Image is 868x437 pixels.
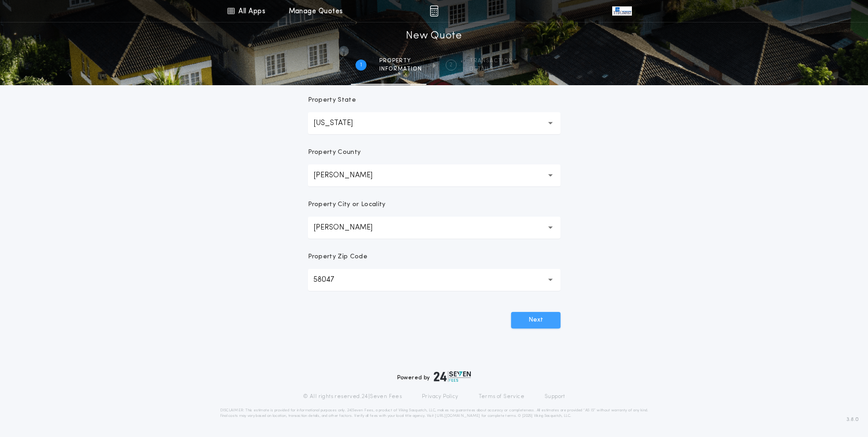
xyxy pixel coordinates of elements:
[360,61,362,69] h2: 1
[220,408,648,419] p: DISCLAIMER: This estimate is provided for informational purposes only. 24|Seven Fees, a product o...
[303,393,402,400] p: © All rights reserved. 24|Seven Fees
[469,66,513,73] span: details
[308,200,386,209] p: Property City or Locality
[406,29,462,44] h1: New Quote
[846,415,859,424] span: 3.8.0
[308,96,356,105] p: Property State
[308,112,561,134] button: [US_STATE]
[397,371,471,382] div: Powered by
[545,393,565,400] a: Support
[379,66,422,73] span: information
[308,252,367,262] p: Property Zip Code
[511,312,561,328] button: Next
[435,414,480,418] a: [URL][DOMAIN_NAME]
[379,57,422,65] span: Property
[422,393,458,400] a: Privacy Policy
[308,148,361,157] p: Property County
[434,371,471,382] img: logo
[449,61,453,69] h2: 2
[612,6,631,16] img: vs-icon
[313,274,349,285] p: 58047
[469,57,513,65] span: Transaction
[308,269,561,291] button: 58047
[430,5,438,16] img: img
[313,118,367,129] p: [US_STATE]
[308,164,561,186] button: [PERSON_NAME]
[313,222,387,233] p: [PERSON_NAME]
[479,393,524,400] a: Terms of Service
[308,217,561,239] button: [PERSON_NAME]
[313,170,387,181] p: [PERSON_NAME]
